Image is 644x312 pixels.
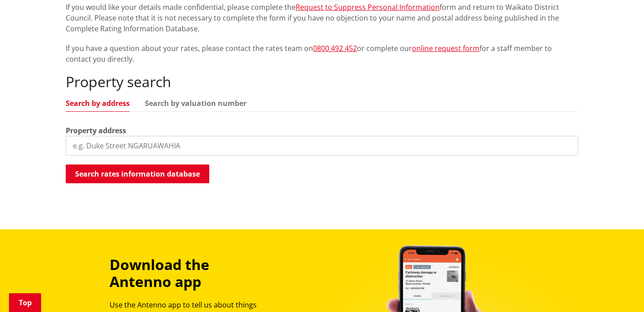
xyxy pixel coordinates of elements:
[66,100,130,107] a: Search by address
[9,293,41,312] a: Top
[66,73,578,90] h2: Property search
[66,164,209,183] button: Search rates information database
[296,2,440,12] a: Request to Suppress Personal Information
[412,43,479,53] a: online request form
[145,100,246,107] a: Search by valuation number
[66,43,578,64] p: If you have a question about your rates, please contact the rates team on or complete our for a s...
[313,43,357,53] a: 0800 492 452
[66,136,578,156] input: e.g. Duke Street NGARUAWAHIA
[110,256,271,291] h3: Download the Antenno app
[603,274,635,307] iframe: Messenger Launcher
[66,2,578,34] p: If you would like your details made confidential, please complete the form and return to Waikato ...
[66,125,126,136] label: Property address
